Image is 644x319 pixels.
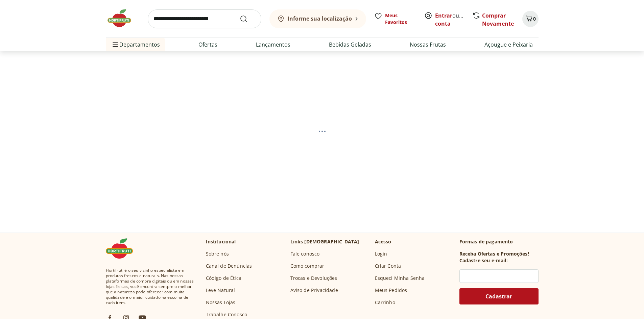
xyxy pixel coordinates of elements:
[206,250,229,257] a: Sobre nós
[106,8,140,28] img: Hortifruti
[375,299,395,306] a: Carrinho
[290,250,320,257] a: Fale conosco
[533,16,536,22] span: 0
[485,294,512,299] span: Cadastrar
[459,288,539,304] button: Cadastrar
[385,12,416,26] span: Meus Favoritos
[410,41,446,49] a: Nossas Frutas
[329,41,371,49] a: Bebidas Geladas
[290,263,325,269] a: Como comprar
[375,250,387,257] a: Login
[290,275,337,282] a: Trocas e Devoluções
[206,275,241,282] a: Código de Ética
[482,12,514,27] a: Comprar Novamente
[459,238,539,245] p: Formas de pagamento
[375,263,401,269] a: Criar Conta
[290,287,338,294] a: Aviso de Privacidade
[206,238,236,245] p: Institucional
[375,287,407,294] a: Meus Pedidos
[375,275,425,282] a: Esqueci Minha Senha
[148,9,261,28] input: search
[290,238,359,245] p: Links [DEMOGRAPHIC_DATA]
[240,15,256,23] button: Submit Search
[106,238,140,259] img: Hortifruti
[435,11,465,28] span: ou
[206,263,252,269] a: Canal de Denúncias
[106,268,195,305] span: Hortifruti é o seu vizinho especialista em produtos frescos e naturais. Nas nossas plataformas de...
[375,238,391,245] p: Acesso
[459,257,508,264] h3: Cadastre seu e-mail:
[269,9,366,28] button: Informe sua localização
[288,15,352,22] b: Informe sua localização
[206,287,235,294] a: Leve Natural
[435,12,452,19] a: Entrar
[206,311,247,318] a: Trabalhe Conosco
[198,41,217,49] a: Ofertas
[256,41,290,49] a: Lançamentos
[111,36,119,53] button: Menu
[206,299,236,306] a: Nossas Lojas
[522,11,539,27] button: Carrinho
[459,250,529,257] h3: Receba Ofertas e Promoções!
[111,36,160,53] span: Departamentos
[374,12,416,26] a: Meus Favoritos
[435,12,472,27] a: Criar conta
[484,41,533,49] a: Açougue e Peixaria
